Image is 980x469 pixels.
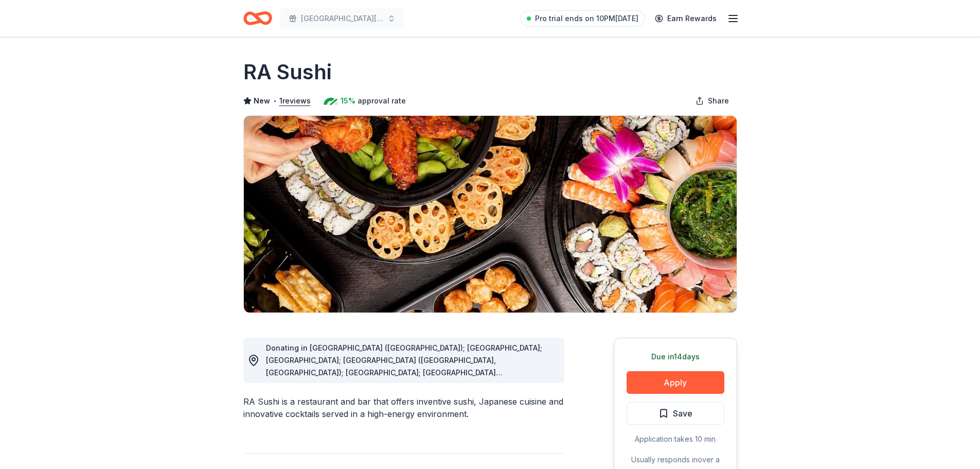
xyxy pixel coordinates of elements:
a: Pro trial ends on 10PM[DATE] [521,10,645,27]
img: Image for RA Sushi [244,116,737,312]
div: Due in 14 days [627,351,724,363]
span: • [273,97,276,105]
div: RA Sushi is a restaurant and bar that offers inventive sushi, Japanese cuisine and innovative coc... [243,395,564,420]
h1: RA Sushi [243,58,332,86]
span: Pro trial ends on 10PM[DATE] [535,12,638,25]
div: Application takes 10 min [627,433,724,445]
span: [GEOGRAPHIC_DATA][PERSON_NAME][DEMOGRAPHIC_DATA] 2025 Dinner Auction 60th Anniversary [301,12,383,25]
a: Earn Rewards [649,9,723,28]
button: Apply [627,371,724,394]
button: [GEOGRAPHIC_DATA][PERSON_NAME][DEMOGRAPHIC_DATA] 2025 Dinner Auction 60th Anniversary [280,8,404,29]
button: Save [627,402,724,425]
span: approval rate [358,95,406,107]
span: Save [673,407,692,420]
button: 1reviews [279,95,311,107]
span: 15% [341,95,355,107]
span: Share [708,95,729,107]
button: Share [687,91,737,111]
span: New [254,95,270,107]
a: Home [243,6,272,30]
